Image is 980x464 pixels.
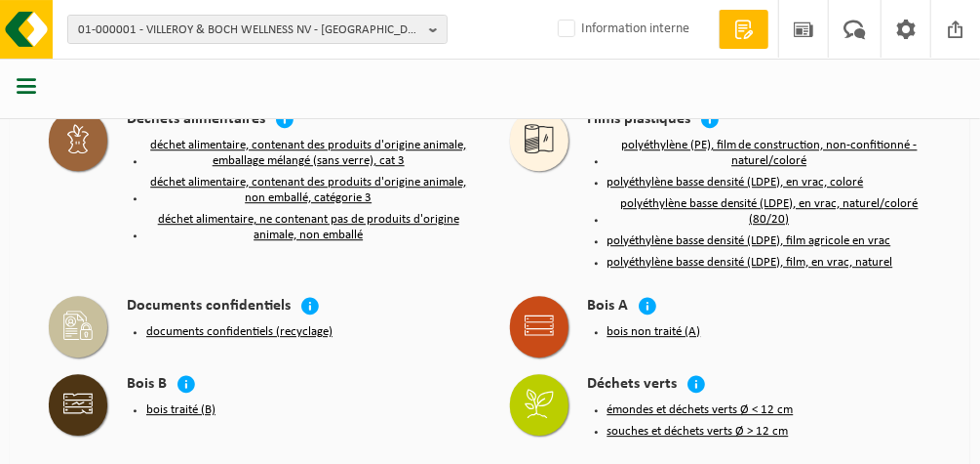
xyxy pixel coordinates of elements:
[588,109,691,132] h4: Films plastiques
[608,255,893,271] button: polyéthylène basse densité (LDPE), film, en vrac, naturel
[608,175,864,190] button: polyéthylène basse densité (LDPE), en vrac, coloré
[146,402,216,418] button: bois traité (B)
[78,16,421,45] span: 01-000001 - VILLEROY & BOCH WELLNESS NV - [GEOGRAPHIC_DATA]
[146,138,471,169] button: déchet alimentaire, contenant des produits d'origine animale, emballage mélangé (sans verre), cat 3
[608,402,794,418] button: émondes et déchets verts Ø < 12 cm
[146,175,471,206] button: déchet alimentaire, contenant des produits d'origine animale, non emballé, catégorie 3
[554,15,689,44] label: Information interne
[127,109,265,132] h4: Déchets alimentaires
[588,296,629,318] h4: Bois A
[67,15,448,44] button: 01-000001 - VILLEROY & BOCH WELLNESS NV - [GEOGRAPHIC_DATA]
[608,424,789,440] button: souches et déchets verts Ø > 12 cm
[608,138,932,169] button: polyéthylène (PE), film de construction, non-confitionné - naturel/coloré
[608,196,932,228] button: polyéthylène basse densité (LDPE), en vrac, naturel/coloré (80/20)
[127,374,167,397] h4: Bois B
[146,212,471,243] button: déchet alimentaire, ne contenant pas de produits d'origine animale, non emballé
[608,233,891,249] button: polyéthylène basse densité (LDPE), film agricole en vrac
[588,374,678,397] h4: Déchets verts
[608,324,701,340] button: bois non traité (A)
[127,296,291,318] h4: Documents confidentiels
[146,324,333,340] button: documents confidentiels (recyclage)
